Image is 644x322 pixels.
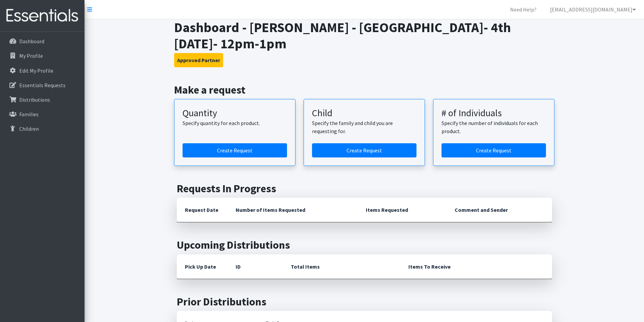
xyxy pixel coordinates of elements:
[442,107,546,119] h3: # of Individuals
[183,119,287,127] p: Specify quantity for each product.
[3,107,82,121] a: Families
[177,182,552,195] h2: Requests In Progress
[3,78,82,92] a: Essentials Requests
[400,254,552,279] th: Items To Receive
[177,254,228,279] th: Pick Up Date
[442,143,546,157] a: Create a request by number of individuals
[3,93,82,106] a: Distributions
[442,119,546,135] p: Specify the number of individuals for each product.
[177,239,552,251] h2: Upcoming Distributions
[183,143,287,157] a: Create a request by quantity
[3,49,82,63] a: My Profile
[358,198,447,222] th: Items Requested
[174,53,223,67] button: Approved Partner
[505,3,542,16] a: Need Help?
[19,82,66,89] p: Essentials Requests
[312,107,416,119] h3: Child
[19,96,50,103] p: Distributions
[3,4,82,27] img: HumanEssentials
[228,198,358,222] th: Number of Items Requested
[312,119,416,135] p: Specify the family and child you are requesting for.
[3,34,82,48] a: Dashboard
[545,3,641,16] a: [EMAIL_ADDRESS][DOMAIN_NAME]
[19,111,39,118] p: Families
[228,254,283,279] th: ID
[283,254,400,279] th: Total Items
[183,107,287,119] h3: Quantity
[19,38,44,45] p: Dashboard
[177,198,228,222] th: Request Date
[447,198,552,222] th: Comment and Sender
[177,295,552,308] h2: Prior Distributions
[174,19,554,52] h1: Dashboard - [PERSON_NAME] - [GEOGRAPHIC_DATA]- 4th [DATE]- 12pm-1pm
[19,125,39,132] p: Children
[19,67,53,74] p: Edit My Profile
[19,52,43,59] p: My Profile
[174,83,554,96] h2: Make a request
[312,143,416,157] a: Create a request for a child or family
[3,122,82,135] a: Children
[3,64,82,77] a: Edit My Profile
